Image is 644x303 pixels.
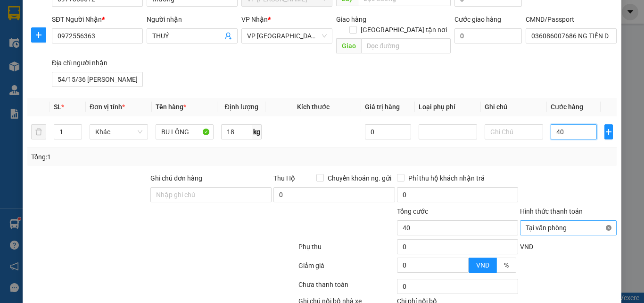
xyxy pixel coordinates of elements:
input: Dọc đường [361,38,451,53]
span: Tên hàng [156,103,186,111]
label: Ghi chú đơn hàng [150,174,202,182]
span: Giá trị hàng [365,103,400,111]
span: plus [605,128,612,136]
span: plus [32,31,46,39]
input: Cước giao hàng [454,28,522,43]
input: Ghi Chú [485,124,543,139]
button: delete [31,124,46,139]
span: Định lượng [225,103,258,111]
span: Tổng cước [397,208,428,215]
span: % [504,261,509,269]
span: Kích thước [297,103,330,111]
span: Giao [336,38,361,53]
span: Khác [95,125,142,139]
span: Thu Hộ [273,174,295,182]
div: Phụ thu [297,242,396,258]
span: VND [520,243,533,251]
div: Giảm giá [297,260,396,277]
input: VD: Bàn, Ghế [156,124,214,139]
span: Tại văn phòng [526,221,611,235]
span: user-add [224,32,232,40]
span: VP Nam Định [247,29,327,43]
span: Phí thu hộ khách nhận trả [405,173,488,183]
input: Địa chỉ của người nhận [52,72,143,87]
button: plus [604,124,613,139]
span: Cước hàng [551,103,583,111]
input: Ghi chú đơn hàng [150,187,272,202]
span: kg [252,124,262,139]
button: plus [31,27,46,43]
div: CMND/Passport [526,14,617,25]
th: Loại phụ phí [415,98,481,116]
th: Ghi chú [481,98,547,116]
span: VND [476,261,489,269]
div: Địa chỉ người nhận [52,58,143,68]
input: 0 [365,124,411,139]
span: [GEOGRAPHIC_DATA] tận nơi [357,25,451,35]
div: SĐT Người Nhận [52,14,143,25]
label: Hình thức thanh toán [520,208,583,215]
span: Chuyển khoản ng. gửi [324,173,395,183]
label: Cước giao hàng [454,16,501,23]
span: Giao hàng [336,16,366,23]
div: Người nhận [147,14,238,25]
div: Tổng: 1 [31,152,249,162]
div: Chưa thanh toán [297,279,396,296]
span: VP Nhận [241,16,268,23]
span: Đơn vị tính [90,103,125,111]
span: SL [54,103,61,111]
span: close-circle [606,225,611,231]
